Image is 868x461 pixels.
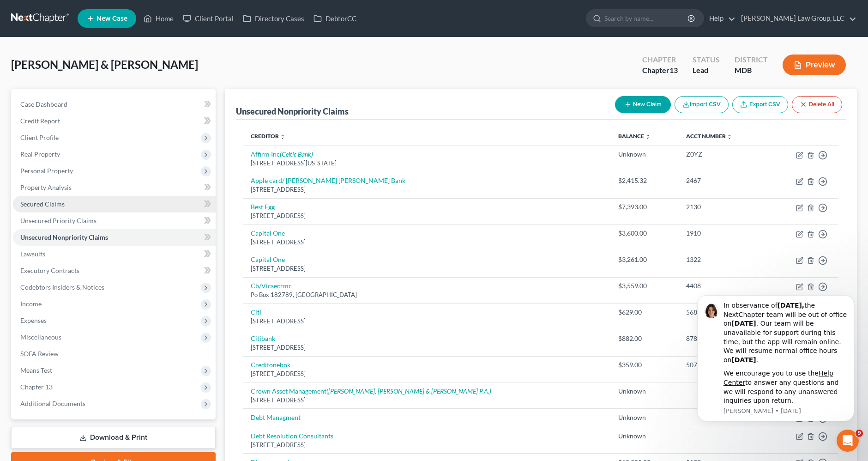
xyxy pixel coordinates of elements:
[618,281,671,291] div: $3,559.00
[280,134,285,140] i: unfold_more
[11,427,216,449] a: Download & Print
[251,203,275,211] a: Best Egg
[783,55,846,75] button: Preview
[13,179,216,196] a: Property Analysis
[96,15,127,22] span: New Case
[669,66,678,74] span: 13
[20,350,59,358] span: SOFA Review
[604,10,689,27] input: Search by name...
[139,10,178,27] a: Home
[618,229,671,238] div: $3,600.00
[20,150,60,158] span: Real Property
[618,133,651,140] a: Balance unfold_more
[251,413,301,421] a: Debt Managment
[20,383,53,391] span: Chapter 13
[251,150,313,158] a: Affirm Inc(Celtic Bank)
[236,106,349,117] div: Unsecured Nonpriority Claims
[251,370,603,378] div: [STREET_ADDRESS]
[11,58,198,71] span: [PERSON_NAME] & [PERSON_NAME]
[251,212,603,220] div: [STREET_ADDRESS]
[13,196,216,212] a: Secured Claims
[618,431,671,441] div: Unknown
[20,316,47,324] span: Expenses
[20,233,108,241] span: Unsecured Nonpriority Claims
[618,255,671,264] div: $3,261.00
[686,176,759,185] div: 2467
[251,334,275,342] a: Citibank
[251,317,603,326] div: [STREET_ADDRESS]
[20,100,67,108] span: Case Dashboard
[20,250,45,258] span: Lawsuits
[735,65,768,76] div: MDB
[20,366,52,374] span: Means Test
[686,202,759,212] div: 2130
[20,217,96,224] span: Unsecured Priority Claims
[686,133,732,140] a: Acct Number unfold_more
[251,291,603,299] div: Po Box 182789, [GEOGRAPHIC_DATA]
[13,212,216,229] a: Unsecured Priority Claims
[20,283,104,291] span: Codebtors Insiders & Notices
[736,10,856,27] a: [PERSON_NAME] Law Group, LLC
[251,159,603,168] div: [STREET_ADDRESS][US_STATE]
[251,133,285,140] a: Creditor unfold_more
[686,229,759,238] div: 1910
[251,432,333,440] a: Debt Resolution Consultants
[251,176,405,184] a: Apple card/ [PERSON_NAME] [PERSON_NAME] Bank
[618,308,671,317] div: $629.00
[13,246,216,262] a: Lawsuits
[251,343,603,352] div: [STREET_ADDRESS]
[686,255,759,264] div: 1322
[683,287,868,427] iframe: Intercom notifications message
[732,96,788,113] a: Export CSV
[251,387,491,395] a: Crown Asset Management([PERSON_NAME], [PERSON_NAME] & [PERSON_NAME] P.A.)
[20,333,61,341] span: Miscellaneous
[251,264,603,273] div: [STREET_ADDRESS]
[20,133,59,141] span: Client Profile
[792,96,842,113] button: Delete All
[618,176,671,185] div: $2,415.32
[251,441,603,449] div: [STREET_ADDRESS]
[642,65,678,76] div: Chapter
[727,134,732,140] i: unfold_more
[251,255,285,263] a: Capital One
[13,262,216,279] a: Executory Contracts
[238,10,309,27] a: Directory Cases
[675,96,729,113] button: Import CSV
[645,134,651,140] i: unfold_more
[686,281,759,291] div: 4408
[618,413,671,422] div: Unknown
[251,229,285,237] a: Capital One
[251,238,603,247] div: [STREET_ADDRESS]
[618,334,671,343] div: $882.00
[618,387,671,396] div: Unknown
[615,96,671,113] button: New Claim
[20,267,79,274] span: Executory Contracts
[13,229,216,246] a: Unsecured Nonpriority Claims
[13,113,216,129] a: Credit Report
[642,55,678,65] div: Chapter
[856,430,863,437] span: 9
[20,400,85,407] span: Additional Documents
[837,430,859,452] iframe: Intercom live chat
[251,396,603,405] div: [STREET_ADDRESS]
[309,10,361,27] a: DebtorCC
[618,360,671,370] div: $359.00
[13,346,216,362] a: SOFA Review
[178,10,238,27] a: Client Portal
[280,150,313,158] i: (Celtic Bank)
[13,96,216,113] a: Case Dashboard
[20,300,42,308] span: Income
[686,150,759,159] div: Z0YZ
[251,282,292,290] a: Cb/Vicsecrmc
[20,200,65,208] span: Secured Claims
